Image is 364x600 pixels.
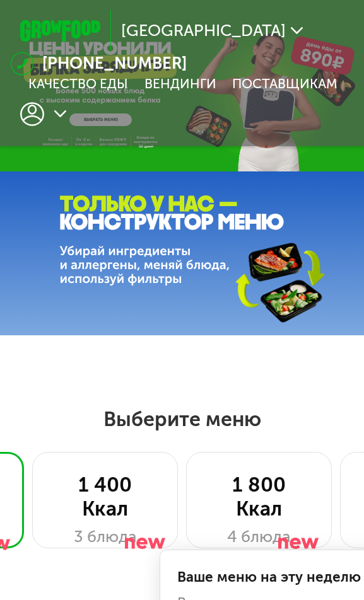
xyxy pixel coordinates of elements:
[28,76,128,92] a: Качество еды
[207,525,311,549] div: 4 блюда
[53,473,157,521] div: 1 400 Ккал
[10,52,187,76] a: [PHONE_NUMBER]
[144,76,216,92] a: Вендинги
[232,76,338,92] div: поставщикам
[121,23,286,39] span: [GEOGRAPHIC_DATA]
[207,473,311,521] div: 1 800 Ккал
[53,525,157,549] div: 3 блюда
[65,407,300,432] h2: Выберите меню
